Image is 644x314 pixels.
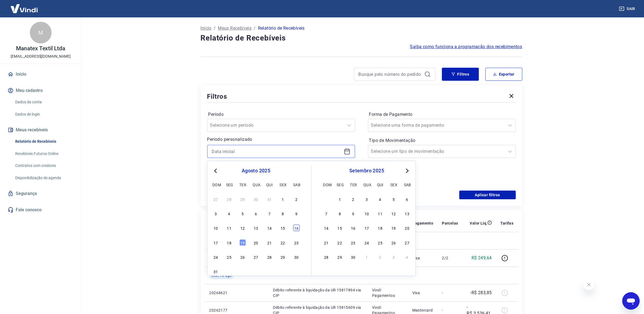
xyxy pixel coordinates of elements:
[363,239,370,246] div: Choose quarta-feira, 24 de setembro de 2025
[337,196,343,202] div: Choose segunda-feira, 1 de setembro de 2025
[390,181,397,188] div: sex
[280,268,286,275] div: Choose sexta-feira, 5 de setembro de 2025
[266,210,273,217] div: Choose quinta-feira, 7 de agosto de 2025
[13,109,75,120] a: Dados de login
[377,196,384,202] div: Choose quinta-feira, 4 de setembro de 2025
[7,124,75,136] button: Meus recebíveis
[13,148,75,159] a: Recebíveis Futuros Online
[280,210,286,217] div: Choose sexta-feira, 8 de agosto de 2025
[622,292,640,310] iframe: Botão para abrir a janela de mensagens
[350,210,357,217] div: Choose terça-feira, 9 de setembro de 2025
[239,196,246,202] div: Choose terça-feira, 29 de julho de 2025
[16,46,65,51] p: Manatex Textil Ltda
[214,25,216,32] p: /
[239,268,246,275] div: Choose terça-feira, 2 de setembro de 2025
[226,225,233,231] div: Choose segunda-feira, 11 de agosto de 2025
[226,210,233,217] div: Choose segunda-feira, 4 de agosto de 2025
[412,307,433,313] p: Mastercard
[404,181,410,188] div: sab
[350,196,357,202] div: Choose terça-feira, 2 de setembro de 2025
[470,220,488,226] p: Valor Líq.
[350,239,357,246] div: Choose terça-feira, 23 de setembro de 2025
[377,181,384,188] div: qui
[369,137,515,144] label: Tipo de Movimentação
[618,4,637,14] button: Sair
[201,25,212,32] a: Início
[280,181,286,188] div: sex
[258,25,305,32] p: Relatório de Recebíveis
[266,239,273,246] div: Choose quinta-feira, 21 de agosto de 2025
[390,210,397,217] div: Choose sexta-feira, 12 de setembro de 2025
[226,254,233,260] div: Choose segunda-feira, 25 de agosto de 2025
[404,167,411,174] button: Next Month
[293,254,300,260] div: Choose sábado, 30 de agosto de 2025
[13,136,75,147] a: Relatório de Recebíveis
[583,279,594,290] iframe: Fechar mensagem
[253,181,259,188] div: qua
[501,220,514,226] p: Tarifas
[323,196,329,202] div: Choose domingo, 31 de agosto de 2025
[390,225,397,231] div: Choose sexta-feira, 19 de setembro de 2025
[412,255,433,261] p: Visa
[280,239,286,246] div: Choose sexta-feira, 22 de agosto de 2025
[212,181,219,188] div: dom
[404,225,410,231] div: Choose sábado, 20 de setembro de 2025
[337,254,343,260] div: Choose segunda-feira, 29 de setembro de 2025
[207,92,227,101] h5: Filtros
[7,68,75,80] a: Início
[212,210,219,217] div: Choose domingo, 3 de agosto de 2025
[7,85,75,97] button: Meu cadastro
[459,191,516,199] button: Aplicar filtros
[323,239,329,246] div: Choose domingo, 21 de setembro de 2025
[363,181,370,188] div: qua
[266,181,273,188] div: qui
[442,290,458,296] p: -
[212,239,219,246] div: Choose domingo, 17 de agosto de 2025
[13,172,75,184] a: Disponibilização de agenda
[273,287,364,298] p: Débito referente à liquidação da UR 15817894 via CIP
[322,167,411,174] div: setembro 2025
[207,136,355,143] p: Período personalizado
[254,25,256,32] p: /
[253,196,259,202] div: Choose quarta-feira, 30 de julho de 2025
[377,210,384,217] div: Choose quinta-feira, 11 de setembro de 2025
[337,210,343,217] div: Choose segunda-feira, 8 de setembro de 2025
[7,188,75,200] a: Segurança
[293,268,300,275] div: Choose sábado, 6 de setembro de 2025
[239,181,246,188] div: ter
[280,225,286,231] div: Choose sexta-feira, 15 de agosto de 2025
[239,239,246,246] div: Choose terça-feira, 19 de agosto de 2025
[350,225,357,231] div: Choose terça-feira, 16 de setembro de 2025
[390,254,397,260] div: Choose sexta-feira, 3 de outubro de 2025
[13,97,75,108] a: Dados da conta
[293,181,300,188] div: sab
[209,290,235,296] p: 20264621
[293,239,300,246] div: Choose sábado, 23 de agosto de 2025
[239,254,246,260] div: Choose terça-feira, 26 de agosto de 2025
[337,181,343,188] div: seg
[363,254,370,260] div: Choose quarta-feira, 1 de outubro de 2025
[323,225,329,231] div: Choose domingo, 14 de setembro de 2025
[410,43,522,50] span: Saiba como funciona a programação dos recebimentos
[7,0,42,17] img: Vindi
[363,225,370,231] div: Choose quarta-feira, 17 de setembro de 2025
[212,225,219,231] div: Choose domingo, 10 de agosto de 2025
[442,307,458,313] p: -
[266,254,273,260] div: Choose quinta-feira, 28 de agosto de 2025
[293,210,300,217] div: Choose sábado, 9 de agosto de 2025
[442,255,458,261] p: 2/2
[442,68,479,81] button: Filtros
[253,268,259,275] div: Choose quarta-feira, 3 de setembro de 2025
[293,225,300,231] div: Choose sábado, 16 de agosto de 2025
[293,196,300,202] div: Choose sábado, 2 de agosto de 2025
[7,204,75,216] a: Fale conosco
[377,225,384,231] div: Choose quinta-feira, 18 de setembro de 2025
[412,220,433,226] p: Pagamento
[322,195,411,261] div: month 2025-09
[226,196,233,202] div: Choose segunda-feira, 28 de julho de 2025
[350,254,357,260] div: Choose terça-feira, 30 de setembro de 2025
[266,196,273,202] div: Choose quinta-feira, 31 de julho de 2025
[253,254,259,260] div: Choose quarta-feira, 27 de agosto de 2025
[323,254,329,260] div: Choose domingo, 28 de setembro de 2025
